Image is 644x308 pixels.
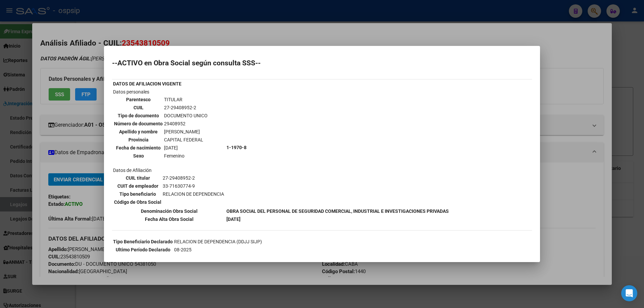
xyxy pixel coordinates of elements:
[162,174,224,182] td: 27-29408952-2
[114,198,162,206] th: Código de Obra Social
[174,254,411,261] td: 33-71630774-9
[113,215,225,223] th: Fecha Alta Obra Social
[113,238,173,245] th: Tipo Beneficiario Declarado
[164,112,208,119] td: DOCUMENTO UNICO
[114,136,163,143] th: Provincia
[113,207,225,215] th: Denominación Obra Social
[226,208,449,214] b: OBRA SOCIAL DEL PERSONAL DE SEGURIDAD COMERCIAL, INDUSTRIAL E INVESTIGACIONES PRIVADAS
[113,88,225,207] td: Datos personales Datos de Afiliación
[164,144,208,151] td: [DATE]
[114,152,163,160] th: Sexo
[226,217,240,222] b: [DATE]
[114,120,163,127] th: Número de documento
[164,136,208,143] td: CAPITAL FEDERAL
[164,104,208,111] td: 27-29408952-2
[113,81,181,86] b: DATOS DE AFILIACION VIGENTE
[164,152,208,160] td: Femenino
[114,182,162,190] th: CUIT de empleador
[113,254,173,261] th: CUIT DDJJ
[112,60,532,66] h2: --ACTIVO en Obra Social según consulta SSS--
[226,145,247,150] b: 1-1970-8
[114,112,163,119] th: Tipo de documento
[621,285,637,301] div: Open Intercom Messenger
[162,182,224,190] td: 33-71630774-9
[114,104,163,111] th: CUIL
[114,128,163,135] th: Apellido y nombre
[174,246,411,253] td: 08-2025
[114,190,162,198] th: Tipo beneficiario
[114,144,163,151] th: Fecha de nacimiento
[164,128,208,135] td: [PERSON_NAME]
[114,174,162,182] th: CUIL titular
[162,190,224,198] td: RELACION DE DEPENDENCIA
[174,238,411,245] td: RELACION DE DEPENDENCIA (DDJJ SIJP)
[164,120,208,127] td: 29408952
[164,96,208,103] td: TITULAR
[114,96,163,103] th: Parentesco
[113,246,173,253] th: Ultimo Período Declarado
